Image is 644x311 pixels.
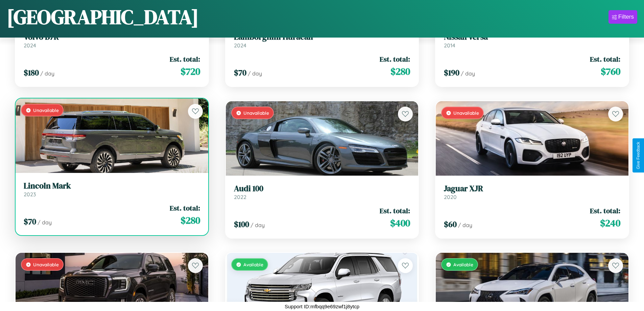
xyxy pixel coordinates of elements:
span: Unavailable [453,110,479,116]
span: Est. total: [380,206,410,216]
span: $ 70 [24,216,36,227]
span: Est. total: [590,54,620,64]
span: $ 760 [601,65,620,78]
span: / day [458,222,472,228]
span: $ 70 [234,67,246,78]
span: / day [251,222,265,228]
span: $ 190 [444,67,459,78]
span: Est. total: [380,54,410,64]
span: Unavailable [33,107,59,113]
div: Give Feedback [636,142,641,169]
h3: Lincoln Mark [24,181,200,191]
a: Nissan Versa2014 [444,32,620,49]
span: / day [40,70,54,77]
h3: Audi 100 [234,184,410,194]
span: $ 240 [600,216,620,230]
span: $ 280 [181,214,200,227]
span: Available [243,262,263,267]
span: 2022 [234,194,246,200]
a: Lincoln Mark2023 [24,181,200,198]
span: Est. total: [170,54,200,64]
span: Est. total: [590,206,620,216]
a: Volvo B7R2024 [24,32,200,49]
span: $ 60 [444,219,457,230]
span: / day [248,70,262,77]
span: Unavailable [33,262,59,267]
p: Support ID: mfbqq9e69zwf1j8ytcp [285,302,359,311]
h3: Jaguar XJR [444,184,620,194]
span: $ 100 [234,219,249,230]
span: / day [38,219,52,226]
span: $ 400 [390,216,410,230]
span: $ 280 [390,65,410,78]
span: 2024 [234,42,246,49]
span: $ 180 [24,67,39,78]
button: Filters [609,10,637,24]
a: Audi 1002022 [234,184,410,200]
span: / day [461,70,475,77]
span: Unavailable [243,110,269,116]
span: 2024 [24,42,36,49]
span: 2023 [24,191,36,198]
a: Jaguar XJR2020 [444,184,620,200]
span: 2020 [444,194,457,200]
a: Lamborghini Huracan2024 [234,32,410,49]
span: Est. total: [170,203,200,213]
div: Filters [618,14,634,20]
span: $ 720 [181,65,200,78]
span: 2014 [444,42,455,49]
span: Available [453,262,473,267]
h1: [GEOGRAPHIC_DATA] [7,3,199,31]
